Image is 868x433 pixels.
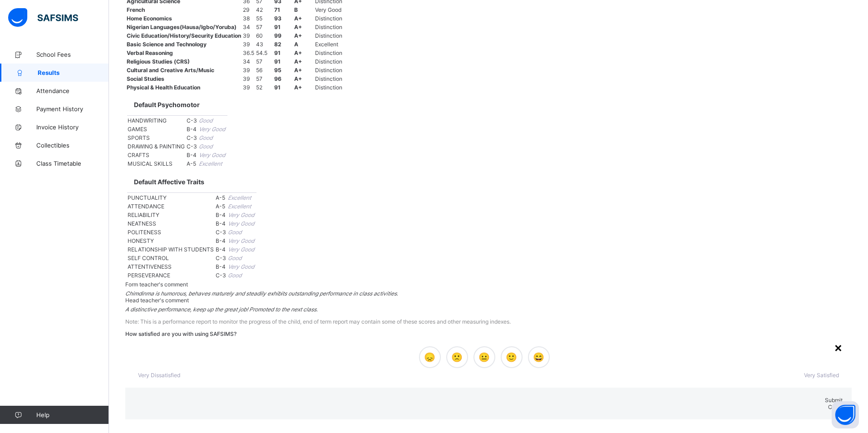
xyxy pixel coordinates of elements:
span: A+ [294,75,302,82]
span: 71 [274,6,280,13]
span: Close [828,403,843,410]
span: A+ [294,15,302,22]
span: French [127,6,145,13]
span: 38 [243,15,250,22]
span: Help [36,411,108,418]
span: Default Psychomotor [134,101,200,108]
span: 54.5 [256,49,267,56]
span: Collectibles [36,142,109,149]
span: B-4 [216,220,226,227]
span: 91 [274,58,281,65]
span: MUSICAL SKILLS [128,160,173,167]
span: 57 [256,58,262,65]
span: A+ [294,32,302,39]
span: Distinction [315,67,342,74]
span: Note: This is a performance report to monitor the progress of the child, end of term report may c... [125,318,511,325]
span: Cultural and Creative Arts/Music [127,67,214,74]
span: Religious Studies (CRS) [127,58,190,65]
span: 57 [256,75,262,82]
span: Submit [825,397,843,403]
span: PERSEVERANCE [128,272,170,279]
span: CRAFTS [128,152,149,158]
span: 55 [256,15,262,22]
i: Very Good [228,263,254,270]
i: Good [228,229,242,236]
span: B-4 [187,126,197,133]
span: Very Dissatisfied [138,372,180,379]
span: NEATNESS [128,220,156,227]
span: C-3 [187,117,197,124]
span: C-3 [216,272,226,279]
span: B-4 [187,152,197,158]
span: Social Studies [127,75,164,82]
span: 😐 [478,352,490,363]
span: 39 [243,84,250,91]
i: Good [199,134,212,141]
span: Physical & Health Education [127,84,200,91]
span: 95 [274,67,281,74]
span: Distinction [315,32,342,39]
span: 82 [274,41,281,48]
span: POLITENESS [128,229,161,236]
span: 39 [243,67,250,74]
i: Chimdinma is humorous, behaves maturely and steadily exhibits outstanding performance in class ac... [125,290,398,297]
span: B-4 [216,263,226,270]
span: A+ [294,67,302,74]
span: 57 [256,24,262,30]
span: 36.5 [243,49,254,56]
span: RELATIONSHIP WITH STUDENTS [128,246,214,253]
span: Payment History [36,105,109,113]
span: Default Affective Traits [134,178,204,186]
span: Distinction [315,75,342,82]
span: A [294,41,298,48]
span: 39 [243,75,250,82]
i: Excellent [228,194,251,201]
span: Distinction [315,24,342,30]
span: 91 [274,84,281,91]
span: HANDWRITING [128,117,167,124]
i: Good [228,255,242,261]
i: A distinctive performance, keep up the great job! Promoted to the next class. [125,306,318,313]
span: 91 [274,49,281,56]
span: 34 [243,24,250,30]
span: C-3 [187,134,197,141]
span: 34 [243,58,250,65]
span: Distinction [315,49,342,56]
span: Distinction [315,84,342,91]
span: Form teacher's comment [125,281,188,288]
span: A+ [294,49,302,56]
div: × [834,340,843,355]
span: 29 [243,6,249,13]
span: A-5 [216,203,225,210]
span: 43 [256,41,263,48]
span: Attendance [36,87,109,94]
span: 42 [256,6,263,13]
span: B-4 [216,237,226,244]
span: C-3 [187,143,197,150]
span: 🙂 [506,352,517,363]
i: Very Good [228,237,254,244]
span: Basic Science and Technology [127,41,207,48]
i: Very Good [228,212,254,218]
span: B-4 [216,212,226,218]
span: ATTENTIVENESS [128,263,172,270]
span: 🙁 [451,352,463,363]
span: PUNCTUALITY [128,194,167,201]
span: A+ [294,58,302,65]
span: Home Economics [127,15,172,22]
span: 91 [274,24,281,30]
span: Invoice History [36,123,109,131]
span: Very Satisfied [804,372,839,379]
span: Civic Education/History/Security Education [127,32,241,39]
i: Very Good [199,126,225,133]
span: 93 [274,15,281,22]
span: B-4 [216,246,226,253]
i: Good [199,117,212,124]
span: 56 [256,67,262,74]
span: SELF CONTROL [128,255,169,261]
span: A+ [294,24,302,30]
span: 😄 [533,352,544,363]
span: A+ [294,84,302,91]
span: How satisfied are you with using SAFSIMS? [125,330,237,337]
i: Good [228,272,242,279]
